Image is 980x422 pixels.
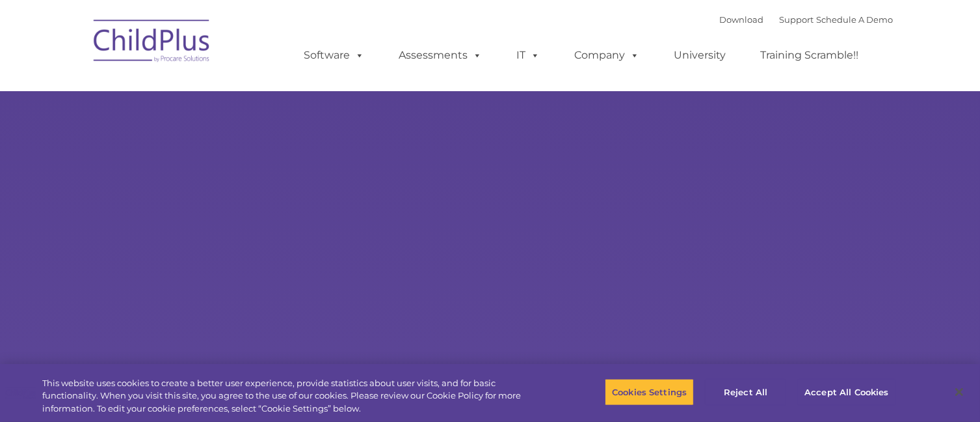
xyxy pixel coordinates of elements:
img: ChildPlus by Procare Solutions [87,10,217,76]
a: IT [504,42,553,68]
div: This website uses cookies to create a better user experience, provide statistics about user visit... [42,377,539,415]
a: Company [562,42,653,68]
button: Reject All [705,378,786,406]
a: Software [291,42,378,68]
a: Schedule A Demo [817,14,894,25]
a: Training Scramble!! [748,42,872,68]
font: | [720,14,894,25]
button: Accept All Cookies [797,378,895,406]
a: University [661,42,739,68]
a: Download [720,14,764,25]
a: Support [780,14,814,25]
a: Assessments [386,42,496,68]
button: Cookies Settings [605,378,694,406]
button: Close [945,378,973,406]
